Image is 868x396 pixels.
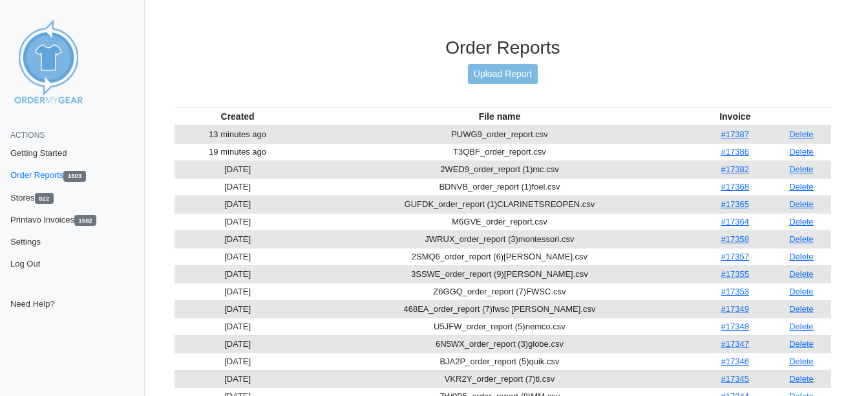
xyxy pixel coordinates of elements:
td: 19 minutes ago [175,143,301,160]
a: Delete [789,339,814,349]
a: Delete [789,234,814,244]
th: Created [175,107,301,126]
a: #17386 [721,147,749,157]
a: Delete [789,252,814,261]
a: #17346 [721,357,749,366]
a: Upload Report [468,64,538,84]
a: Delete [789,129,814,139]
a: Delete [789,269,814,279]
td: VKR2Y_order_report (7)ti.csv [301,370,698,388]
td: [DATE] [175,230,301,248]
a: #17364 [721,217,749,226]
a: #17349 [721,304,749,314]
td: 6N5WX_order_report (3)globe.csv [301,335,698,353]
span: 1582 [74,215,96,226]
a: Delete [789,357,814,366]
td: 2WED9_order_report (1)mc.csv [301,160,698,178]
td: 468EA_order_report (7)fwsc [PERSON_NAME].csv [301,300,698,318]
td: [DATE] [175,178,301,195]
td: [DATE] [175,213,301,230]
td: [DATE] [175,300,301,318]
td: PUWG9_order_report.csv [301,126,698,144]
a: Delete [789,304,814,314]
td: BDNVB_order_report (1)foel.csv [301,178,698,195]
a: Delete [789,322,814,331]
a: #17347 [721,339,749,349]
td: [DATE] [175,248,301,265]
a: Delete [789,164,814,174]
a: #17348 [721,322,749,331]
a: Delete [789,217,814,226]
a: #17382 [721,164,749,174]
td: [DATE] [175,318,301,335]
td: JWRUX_order_report (3)montessori.csv [301,230,698,248]
a: Delete [789,199,814,209]
td: [DATE] [175,335,301,353]
th: Invoice [699,107,772,126]
span: Actions [10,131,45,140]
td: M6GVE_order_report.csv [301,213,698,230]
a: #17387 [721,129,749,139]
a: Delete [789,182,814,192]
td: T3QBF_order_report.csv [301,143,698,160]
td: 13 minutes ago [175,126,301,144]
a: #17365 [721,199,749,209]
a: #17357 [721,252,749,261]
a: #17368 [721,182,749,192]
td: BJA2P_order_report (5)quik.csv [301,353,698,370]
td: [DATE] [175,283,301,300]
td: [DATE] [175,265,301,283]
a: Delete [789,147,814,157]
th: File name [301,107,698,126]
span: 1603 [63,171,85,182]
td: [DATE] [175,353,301,370]
td: Z6GGQ_order_report (7)FWSC.csv [301,283,698,300]
td: GUFDK_order_report (1)CLARINETSREOPEN.csv [301,195,698,213]
h3: Order Reports [175,37,831,59]
td: [DATE] [175,160,301,178]
td: U5JFW_order_report (5)nemco.csv [301,318,698,335]
td: [DATE] [175,195,301,213]
span: 822 [35,193,54,204]
a: #17355 [721,269,749,279]
a: #17353 [721,287,749,296]
a: Delete [789,374,814,384]
td: 3SSWE_order_report (9)[PERSON_NAME].csv [301,265,698,283]
td: [DATE] [175,370,301,388]
a: #17345 [721,374,749,384]
a: Delete [789,287,814,296]
td: 2SMQ6_order_report (6)[PERSON_NAME].csv [301,248,698,265]
a: #17358 [721,234,749,244]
